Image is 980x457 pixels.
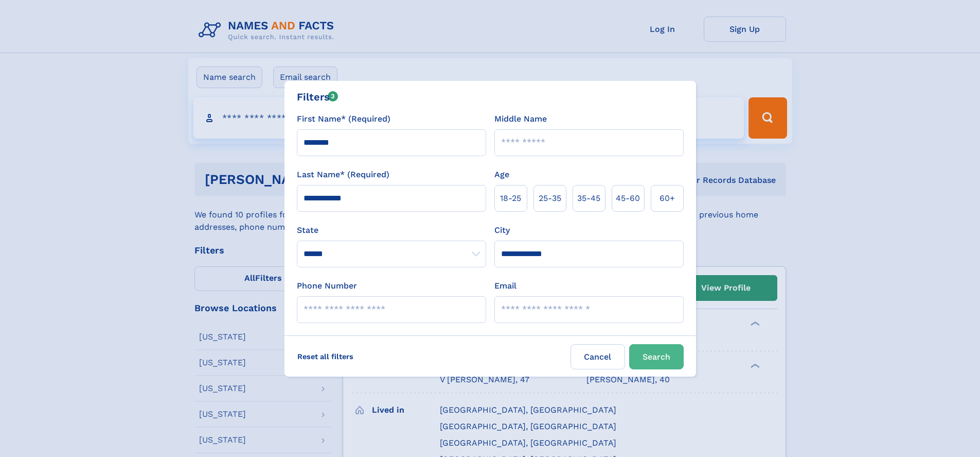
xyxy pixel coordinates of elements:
[297,224,486,236] label: State
[494,224,510,236] label: City
[297,113,390,125] label: First Name* (Required)
[291,344,360,369] label: Reset all filters
[577,192,600,205] span: 35‑45
[629,344,684,369] button: Search
[297,89,338,105] div: Filters
[616,192,640,205] span: 45‑60
[660,192,675,205] span: 60+
[494,168,509,181] label: Age
[297,280,357,292] label: Phone Number
[494,113,547,125] label: Middle Name
[494,280,516,292] label: Email
[539,192,561,205] span: 25‑35
[571,344,625,369] label: Cancel
[297,168,389,181] label: Last Name* (Required)
[500,192,521,205] span: 18‑25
